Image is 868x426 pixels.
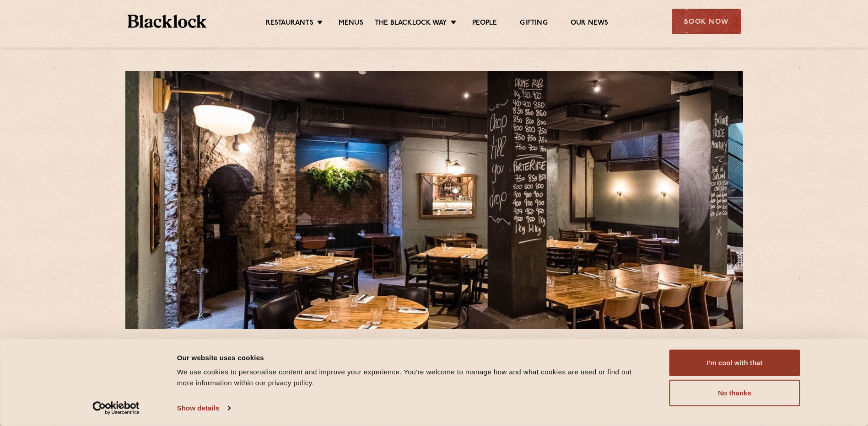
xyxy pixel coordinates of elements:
a: Our News [571,19,609,29]
div: Book Now [672,9,741,34]
button: I'm cool with that [669,350,800,376]
a: Usercentrics Cookiebot - opens in a new window [76,401,156,415]
div: Our website uses cookies [177,352,649,363]
a: People [472,19,497,29]
img: BL_Textured_Logo-footer-cropped.svg [128,15,207,28]
button: No thanks [669,380,800,406]
a: Show details [177,401,230,415]
a: The Blacklock Way [375,19,447,29]
a: Restaurants [266,19,313,29]
a: Gifting [520,19,547,29]
a: Menus [339,19,363,29]
div: We use cookies to personalise content and improve your experience. You're welcome to manage how a... [177,367,649,389]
